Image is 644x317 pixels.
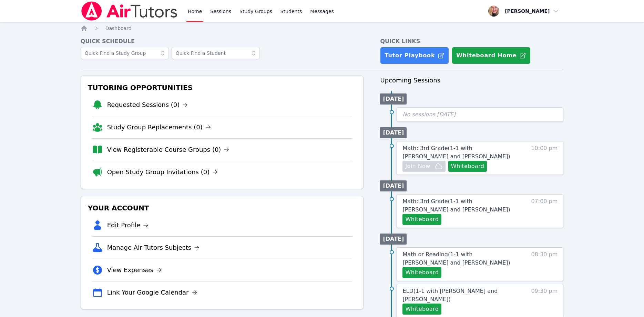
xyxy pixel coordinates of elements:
span: 08:30 pm [531,250,558,278]
img: Air Tutors [81,1,178,21]
a: Edit Profile [107,220,149,230]
a: Study Group Replacements (0) [107,122,211,132]
li: [DATE] [380,234,407,245]
a: Math or Reading(1-1 with [PERSON_NAME] and [PERSON_NAME]) [402,250,519,267]
h3: Tutoring Opportunities [86,81,358,94]
a: Math: 3rd Grade(1-1 with [PERSON_NAME] and [PERSON_NAME]) [402,197,519,214]
span: 07:00 pm [531,197,558,225]
a: Dashboard [105,25,132,32]
span: ELD ( 1-1 with [PERSON_NAME] and [PERSON_NAME] ) [402,288,498,303]
button: Whiteboard [402,304,441,315]
a: Open Study Group Invitations (0) [107,167,218,177]
input: Quick Find a Student [172,47,260,59]
span: No sessions [DATE] [402,111,456,118]
button: Whiteboard [402,267,441,278]
h4: Quick Links [380,37,563,46]
span: 09:30 pm [531,287,558,315]
a: Tutor Playbook [380,47,449,64]
a: Manage Air Tutors Subjects [107,243,200,252]
button: Whiteboard Home [452,47,531,64]
button: Join Now [402,161,445,172]
li: [DATE] [380,127,407,138]
a: Link Your Google Calendar [107,288,197,297]
span: Math: 3rd Grade ( 1-1 with [PERSON_NAME] and [PERSON_NAME] ) [402,198,510,213]
a: View Expenses [107,265,162,275]
a: Requested Sessions (0) [107,100,188,110]
span: Dashboard [105,26,132,31]
span: Math or Reading ( 1-1 with [PERSON_NAME] and [PERSON_NAME] ) [402,251,510,266]
a: View Registerable Course Groups (0) [107,145,229,155]
button: Whiteboard [402,214,441,225]
span: Math: 3rd Grade ( 1-1 with [PERSON_NAME] and [PERSON_NAME] ) [402,145,510,160]
input: Quick Find a Study Group [81,47,169,59]
a: Math: 3rd Grade(1-1 with [PERSON_NAME] and [PERSON_NAME]) [402,144,519,161]
span: 10:00 pm [531,144,558,172]
h4: Quick Schedule [81,37,364,46]
h3: Your Account [86,202,358,214]
span: Messages [310,8,334,15]
li: [DATE] [380,93,407,105]
li: [DATE] [380,180,407,191]
button: Whiteboard [448,161,487,172]
nav: Breadcrumb [81,25,564,32]
a: ELD(1-1 with [PERSON_NAME] and [PERSON_NAME]) [402,287,519,304]
h3: Upcoming Sessions [380,76,563,85]
span: Join Now [405,162,430,170]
